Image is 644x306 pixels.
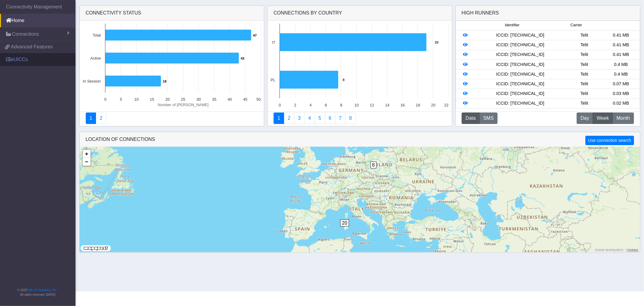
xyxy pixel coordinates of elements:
button: Data [462,112,480,124]
a: Terms [627,249,639,252]
a: Usage per Country [294,112,305,124]
text: 43 [241,57,244,60]
text: 5 [120,97,122,102]
div: Telit [566,100,603,107]
a: Zero Session [335,112,346,124]
div: ©2025 MapQuest, | [594,248,640,252]
text: 16 [401,103,405,107]
text: 35 [212,97,216,102]
div: Telit [566,51,603,58]
text: 0 [104,97,106,102]
div: 0.4 MB [603,61,639,68]
button: Month [613,112,634,124]
text: 8 [340,103,342,107]
text: 0 [279,103,281,107]
text: IT [272,40,276,45]
text: 8 [343,78,344,82]
div: 0.4 MB [603,71,639,78]
div: LOCATION OF CONNECTIONS [80,132,640,147]
text: 18 [416,103,420,107]
div: Connections By Country [268,6,452,21]
div: ICCID: [TECHNICAL_ID] [475,32,566,39]
a: 14 Days Trend [325,112,335,124]
div: 0.07 MB [603,81,639,87]
text: Active [90,56,101,60]
text: 40 [227,97,232,102]
div: ICCID: [TECHNICAL_ID] [475,100,566,107]
span: Connections [12,31,39,38]
span: Week [597,115,609,122]
text: 15 [150,97,154,102]
text: In Session [83,79,101,83]
div: ICCID: [TECHNICAL_ID] [475,51,566,58]
div: 0.41 MB [603,32,639,39]
span: Identifier [505,22,519,28]
div: Connectivity status [80,6,264,21]
div: 0.41 MB [603,42,639,48]
div: ICCID: [TECHNICAL_ID] [475,81,566,87]
text: Number of [PERSON_NAME] [158,103,209,107]
text: 20 [165,97,169,102]
text: 22 [444,103,449,107]
a: Connections By Country [274,112,284,124]
span: Carrier [571,22,582,28]
text: 6 [325,103,327,107]
div: 0.02 MB [603,100,639,107]
text: 20 [431,103,435,107]
text: PL [271,78,276,82]
a: Connectivity status [86,112,96,124]
div: High Runners [462,9,499,17]
a: Connections By Carrier [304,112,315,124]
div: ICCID: [TECHNICAL_ID] [475,90,566,97]
text: 25 [181,97,185,102]
nav: Summary paging [274,112,446,124]
text: 10 [354,103,359,107]
span: 20 [340,220,349,226]
span: Month [617,115,630,122]
text: 4 [309,103,312,107]
button: Use connection search [585,136,634,145]
span: 8 [370,161,377,168]
div: Telit [566,81,603,87]
text: 12 [370,103,374,107]
text: 18 [163,80,166,83]
a: Not Connected for 30 days [345,112,356,124]
text: 30 [196,97,200,102]
text: Total [92,33,101,37]
div: Telit [566,42,603,48]
div: 0.03 MB [603,90,639,97]
div: Telit [566,71,603,78]
a: Telit IoT Solutions, Inc. [27,288,57,292]
span: Advanced Features [11,43,53,50]
text: 45 [243,97,247,102]
text: 50 [256,97,261,102]
div: Telit [566,61,603,68]
button: Week [593,112,613,124]
div: ICCID: [TECHNICAL_ID] [475,42,566,48]
a: Deployment status [96,112,106,124]
nav: Summary paging [86,112,258,124]
div: ICCID: [TECHNICAL_ID] [475,61,566,68]
a: Carrier [284,112,294,124]
button: Day [577,112,593,124]
a: Usage by Carrier [315,112,325,124]
span: Day [581,115,589,122]
div: ICCID: [TECHNICAL_ID] [475,71,566,78]
div: Telit [566,32,603,39]
div: Telit [566,90,603,97]
text: 47 [253,34,257,37]
a: Zoom out [83,158,91,166]
div: 0.41 MB [603,51,639,58]
button: SMS [479,112,498,124]
text: 2 [294,103,296,107]
text: 20 [435,41,438,44]
text: 14 [385,103,389,107]
text: 10 [134,97,138,102]
a: Zoom in [83,150,91,158]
